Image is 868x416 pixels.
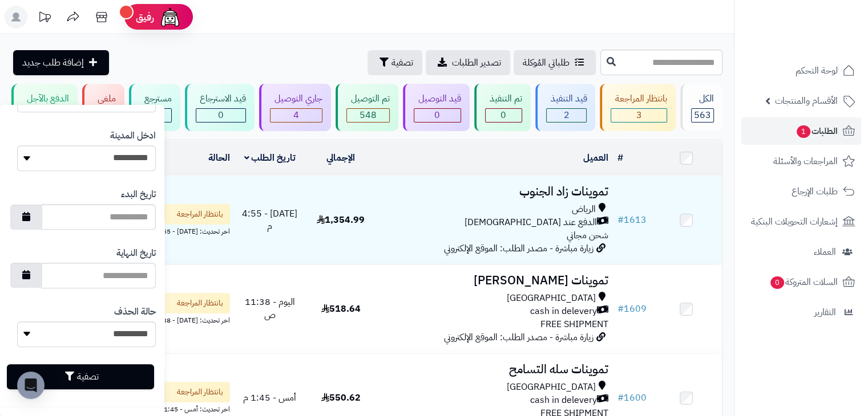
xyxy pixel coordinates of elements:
[617,391,624,405] span: #
[523,56,570,70] span: طلباتي المُوكلة
[790,19,857,43] img: logo-2.png
[741,148,861,175] a: المراجعات والأسئلة
[514,50,596,75] a: طلباتي المُوكلة
[270,92,322,105] div: جاري التوصيل
[694,108,711,122] span: 563
[741,238,861,266] a: العملاء
[414,109,461,122] div: 0
[127,84,183,131] a: مسترجع 5
[347,109,389,122] div: 548
[563,108,569,122] span: 2
[540,317,608,331] span: FREE SHIPMENT
[611,92,667,105] div: بانتظار المراجعة
[321,391,361,405] span: 550.62
[317,213,365,227] span: 1,354.99
[796,63,838,79] span: لوحة التحكم
[136,10,154,24] span: رفيق
[678,84,725,131] a: الكل563
[360,108,377,122] span: 548
[114,305,156,319] label: حالة الحذف
[80,84,127,131] a: ملغي 1
[13,50,109,75] a: إضافة طلب جديد
[617,302,647,316] a: #1609
[391,56,413,70] span: تصفية
[22,56,84,70] span: إضافة طلب جديد
[368,50,422,75] button: تصفية
[293,108,299,122] span: 4
[218,108,224,122] span: 0
[159,6,181,28] img: ai-face.png
[116,247,156,260] label: تاريخ النهاية
[465,216,597,229] span: الدفع عند [DEMOGRAPHIC_DATA]
[691,92,714,105] div: الكل
[796,125,811,138] span: 1
[617,213,624,227] span: #
[245,295,295,322] span: اليوم - 11:38 ص
[326,151,355,165] a: الإجمالي
[769,274,838,290] span: السلات المتروكة
[507,292,596,305] span: [GEOGRAPHIC_DATA]
[140,92,172,105] div: مسترجع
[500,108,506,122] span: 0
[444,242,594,255] span: زيارة مباشرة - مصدر الطلب: الموقع الإلكتروني
[196,92,247,105] div: قيد الاسترجاع
[93,92,116,105] div: ملغي
[796,123,838,139] span: الطلبات
[741,57,861,84] a: لوحة التحكم
[530,305,597,318] span: cash in delevery
[583,151,608,165] a: العميل
[741,299,861,326] a: التقارير
[381,363,608,376] h3: تموينات سله التسامح
[530,394,597,407] span: cash in delevery
[741,268,861,296] a: السلات المتروكة0
[208,151,230,165] a: الحالة
[414,92,461,105] div: قيد التوصيل
[507,381,596,394] span: [GEOGRAPHIC_DATA]
[177,386,223,398] span: بانتظار المراجعة
[121,188,156,201] label: تاريخ البدء
[346,92,390,105] div: تم التوصيل
[177,209,223,220] span: بانتظار المراجعة
[617,391,647,405] a: #1600
[617,151,623,165] a: #
[401,84,472,131] a: قيد التوصيل 0
[741,208,861,235] a: إشعارات التحويلات البنكية
[617,302,624,316] span: #
[751,214,838,230] span: إشعارات التحويلات البنكية
[381,185,608,198] h3: تموينات زاد الجنوب
[617,213,647,227] a: #1613
[444,331,594,344] span: زيارة مباشرة - مصدر الطلب: الموقع الإلكتروني
[30,6,59,31] a: تحديثات المنصة
[183,84,257,131] a: قيد الاسترجاع 0
[775,93,838,109] span: الأقسام والمنتجات
[333,84,401,131] a: تم التوصيل 548
[770,276,785,289] span: 0
[741,178,861,205] a: طلبات الإرجاع
[22,92,69,105] div: الدفع بالآجل
[321,302,361,316] span: 518.64
[741,117,861,145] a: الطلبات1
[17,372,45,399] div: Open Intercom Messenger
[9,84,80,131] a: الدفع بالآجل 0
[567,229,608,242] span: شحن مجاني
[196,109,246,122] div: 0
[533,84,598,131] a: قيد التنفيذ 2
[426,50,510,75] a: تصدير الطلبات
[177,297,223,309] span: بانتظار المراجعة
[597,84,678,131] a: بانتظار المراجعة 3
[773,153,838,169] span: المراجعات والأسئلة
[7,364,154,389] button: تصفية
[636,108,642,122] span: 3
[546,92,587,105] div: قيد التنفيذ
[434,108,440,122] span: 0
[814,244,836,260] span: العملاء
[243,391,296,405] span: أمس - 1:45 م
[611,109,667,122] div: 3
[110,129,156,142] label: ادخل المدينة
[452,56,501,70] span: تصدير الطلبات
[485,92,522,105] div: تم التنفيذ
[572,203,596,216] span: الرياض
[472,84,533,131] a: تم التنفيذ 0
[271,109,322,122] div: 4
[242,207,297,234] span: [DATE] - 4:55 م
